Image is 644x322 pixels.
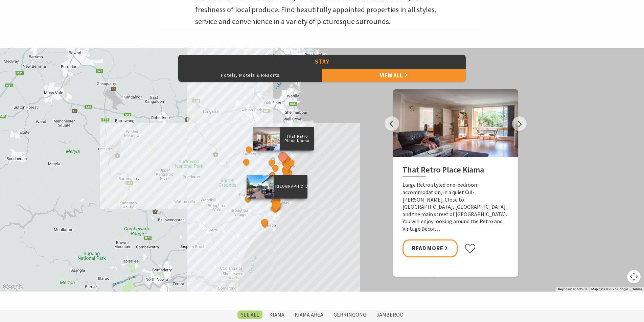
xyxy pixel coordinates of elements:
[267,158,276,167] button: See detail about Cicada Luxury Camping
[464,244,476,254] button: Click to favourite That Retro Place Kiama
[282,165,291,174] button: See detail about Kendalls Beach Holiday Park
[266,310,288,319] label: Kiama
[178,68,322,82] button: Hotels, Motels & Resorts
[632,287,642,291] a: Terms (opens in new tab)
[270,198,283,211] button: See detail about Werri Beach Holiday Park
[373,310,407,319] label: Jamberoo
[291,310,327,319] label: Kiama Area
[287,158,296,167] button: See detail about Kiama Harbour Cabins
[402,181,509,232] p: Large Retro styled one-bedroom accommodation, in a quiet Cul-[PERSON_NAME]. Close to [GEOGRAPHIC_...
[178,55,466,69] button: Stay
[2,283,24,292] img: Google
[385,116,399,131] button: Previous
[282,163,291,171] button: See detail about Bikini Surf Beach Kiama
[627,270,641,283] button: Map camera controls
[512,116,527,131] button: Next
[402,239,458,257] a: Read More
[280,133,314,144] p: That Retro Place Kiama
[260,217,269,226] button: See detail about Discovery Parks - Gerroa
[271,163,280,172] button: See detail about Greyleigh Kiama
[270,204,279,212] button: See detail about Coast and Country Holidays
[274,183,307,190] p: [GEOGRAPHIC_DATA]
[237,310,262,319] label: SEE All
[558,287,587,292] button: Keyboard shortcuts
[402,165,509,177] h2: That Retro Place Kiama
[591,287,628,291] span: Map data ©2025 Google
[277,150,289,163] button: See detail about That Retro Place Kiama
[244,194,252,203] button: See detail about EagleView Park
[242,158,251,166] button: See detail about Jamberoo Valley Farm Cottages
[245,145,253,154] button: See detail about Jamberoo Pub and Saleyard Motel
[322,68,466,82] a: View All
[2,283,24,292] a: Click to see this area on Google Maps
[260,220,269,228] button: See detail about Seven Mile Beach Holiday Park
[330,310,370,319] label: Gerringong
